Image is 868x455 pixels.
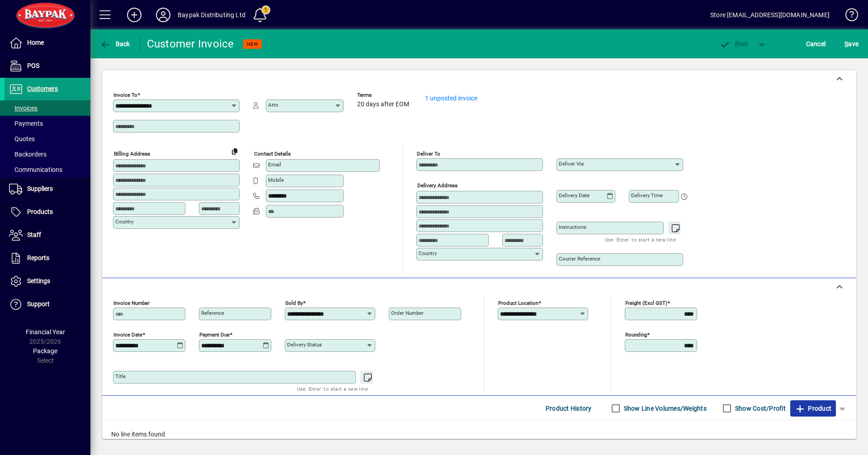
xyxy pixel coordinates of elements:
[5,224,90,246] a: Staff
[790,400,836,417] button: Product
[795,401,831,416] span: Product
[5,100,90,116] a: Invoices
[839,2,857,31] a: Knowledge Base
[5,147,90,162] a: Backorders
[120,7,149,23] button: Add
[9,135,35,142] span: Quotes
[27,231,41,238] span: Staff
[710,8,830,22] div: Store [EMAIL_ADDRESS][DOMAIN_NAME]
[27,39,44,46] span: Home
[719,40,749,47] span: ost
[27,277,50,284] span: Settings
[498,300,538,306] mat-label: Product location
[285,300,303,306] mat-label: Sold by
[27,185,53,192] span: Suppliers
[5,131,90,147] a: Quotes
[542,400,595,417] button: Product History
[842,36,861,52] button: Save
[417,151,440,157] mat-label: Deliver To
[5,32,90,54] a: Home
[5,293,90,316] a: Support
[33,347,57,355] span: Package
[631,192,663,199] mat-label: Delivery time
[605,234,676,245] mat-hint: Use 'Enter' to start a new line
[715,36,753,52] button: Post
[5,201,90,223] a: Products
[115,218,133,225] mat-label: Country
[102,421,856,448] div: No line items found
[559,161,584,167] mat-label: Deliver via
[149,7,178,23] button: Profile
[247,41,258,47] span: NEW
[115,373,126,379] mat-label: Title
[5,247,90,270] a: Reports
[199,332,230,338] mat-label: Payment due
[227,144,242,158] button: Copy to Delivery address
[806,37,826,51] span: Cancel
[425,95,477,102] a: 1 unposted invoice
[559,192,590,199] mat-label: Delivery date
[27,254,49,261] span: Reports
[844,40,848,47] span: S
[26,328,65,336] span: Financial Year
[98,36,132,52] button: Back
[113,92,137,98] mat-label: Invoice To
[9,166,62,173] span: Communications
[268,102,278,108] mat-label: Attn
[357,92,411,98] span: Terms
[622,404,707,413] label: Show Line Volumes/Weights
[625,300,667,306] mat-label: Freight (excl GST)
[733,404,786,413] label: Show Cost/Profit
[27,85,58,92] span: Customers
[297,384,368,394] mat-hint: Use 'Enter' to start a new line
[5,116,90,131] a: Payments
[100,40,130,47] span: Back
[559,224,586,230] mat-label: Instructions
[419,250,437,256] mat-label: Country
[201,310,224,316] mat-label: Reference
[9,120,43,127] span: Payments
[268,177,284,183] mat-label: Mobile
[287,341,322,348] mat-label: Delivery status
[113,332,142,338] mat-label: Invoice date
[546,401,592,416] span: Product History
[357,101,409,108] span: 20 days after EOM
[178,8,245,22] div: Baypak Distributing Ltd
[5,162,90,177] a: Communications
[844,37,859,51] span: ave
[5,178,90,200] a: Suppliers
[5,270,90,293] a: Settings
[9,151,47,158] span: Backorders
[27,300,50,308] span: Support
[735,40,739,47] span: P
[147,37,234,51] div: Customer Invoice
[90,36,140,52] app-page-header-button: Back
[27,62,39,69] span: POS
[268,161,281,168] mat-label: Email
[559,256,600,262] mat-label: Courier Reference
[27,208,53,215] span: Products
[5,55,90,77] a: POS
[391,310,424,316] mat-label: Order number
[113,300,150,306] mat-label: Invoice number
[804,36,828,52] button: Cancel
[9,104,38,112] span: Invoices
[625,332,647,338] mat-label: Rounding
